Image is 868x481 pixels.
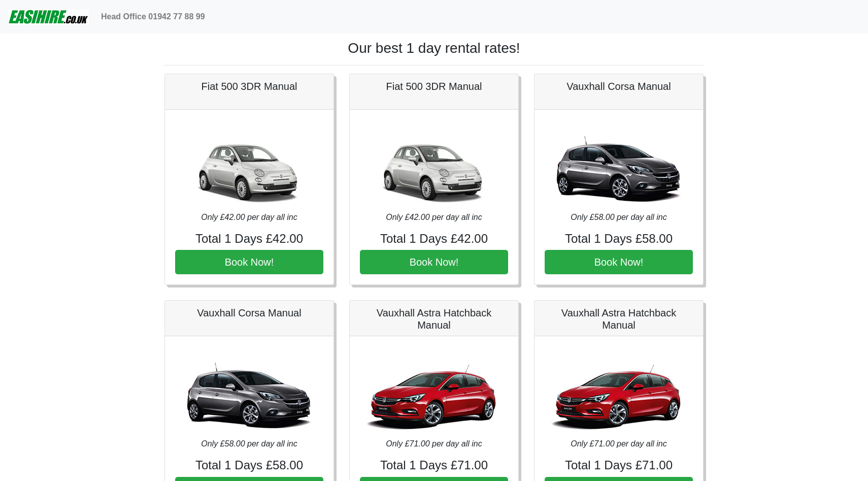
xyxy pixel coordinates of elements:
h5: Fiat 500 3DR Manual [360,80,508,92]
a: Head Office 01942 77 88 99 [97,7,209,27]
img: Fiat 500 3DR Manual [363,120,505,211]
h5: Vauxhall Astra Hatchback Manual [360,307,508,331]
h5: Fiat 500 3DR Manual [175,80,323,92]
h4: Total 1 Days £58.00 [545,232,693,246]
h4: Total 1 Days £71.00 [545,458,693,473]
img: Vauxhall Corsa Manual [548,120,690,211]
i: Only £42.00 per day all inc [386,213,482,221]
img: Vauxhall Corsa Manual [178,346,320,438]
h4: Total 1 Days £42.00 [175,232,323,246]
img: Vauxhall Astra Hatchback Manual [548,346,690,438]
img: easihire_logo_small.png [8,7,89,27]
i: Only £42.00 per day all inc [201,213,297,221]
i: Only £71.00 per day all inc [571,439,666,448]
button: Book Now! [175,250,323,274]
button: Book Now! [545,250,693,274]
h1: Our best 1 day rental rates! [164,40,704,57]
h5: Vauxhall Astra Hatchback Manual [545,307,693,331]
i: Only £71.00 per day all inc [386,439,482,448]
b: Head Office 01942 77 88 99 [101,12,205,21]
img: Vauxhall Astra Hatchback Manual [363,346,505,438]
h5: Vauxhall Corsa Manual [175,307,323,319]
h4: Total 1 Days £42.00 [360,232,508,246]
h4: Total 1 Days £71.00 [360,458,508,473]
button: Book Now! [360,250,508,274]
h4: Total 1 Days £58.00 [175,458,323,473]
i: Only £58.00 per day all inc [201,439,297,448]
h5: Vauxhall Corsa Manual [545,80,693,92]
i: Only £58.00 per day all inc [571,213,666,221]
img: Fiat 500 3DR Manual [178,120,320,211]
